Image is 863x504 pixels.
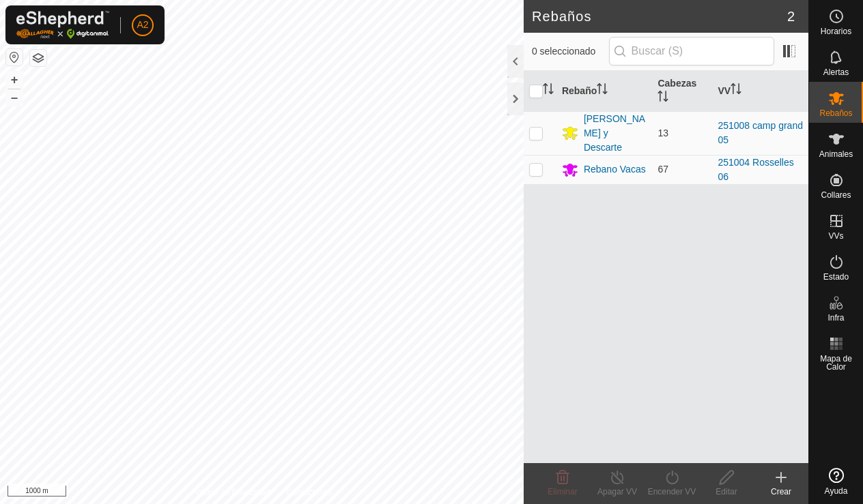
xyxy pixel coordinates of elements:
span: Rebaños [819,109,852,117]
span: A2 [137,18,148,32]
span: Horarios [821,27,851,35]
input: Buscar (S) [609,37,774,65]
span: Collares [821,191,851,199]
span: 2 [787,6,795,27]
span: VVs [828,232,843,240]
a: Ayuda [809,462,863,501]
span: Animales [819,150,853,158]
div: Encender VV [645,486,699,498]
div: [PERSON_NAME] y Descarte [584,112,647,155]
span: Alertas [823,68,849,76]
a: Contáctenos [286,486,332,499]
a: Política de Privacidad [191,486,270,499]
h2: Rebaños [532,8,787,25]
button: + [6,72,23,88]
p-sorticon: Activar para ordenar [597,85,608,96]
div: Apagar VV [590,486,645,498]
span: Eliminar [548,487,577,496]
div: Crear [754,486,808,498]
span: Estado [823,273,849,281]
th: Cabezas [652,71,712,112]
span: 0 seleccionado [532,44,609,59]
th: Rebaño [556,71,653,112]
button: – [6,89,23,106]
span: 67 [657,164,668,175]
span: 13 [657,128,668,138]
p-sorticon: Activar para ordenar [657,93,668,104]
span: Ayuda [825,487,848,495]
img: Logo Gallagher [16,11,109,39]
th: VV [712,71,808,112]
span: Mapa de Calor [812,355,860,371]
button: Restablecer Mapa [6,49,23,65]
p-sorticon: Activar para ordenar [543,85,554,96]
p-sorticon: Activar para ordenar [731,85,741,96]
span: Infra [827,314,844,322]
a: 251004 Rosselles 06 [718,157,793,182]
div: Editar [699,486,754,498]
div: Rebano Vacas [584,162,646,177]
button: Capas del Mapa [30,50,46,66]
a: 251008 camp grand 05 [718,120,803,145]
